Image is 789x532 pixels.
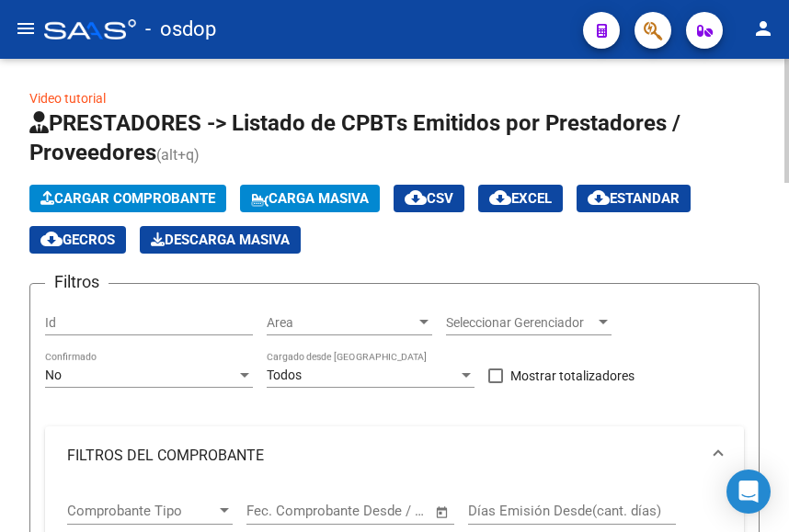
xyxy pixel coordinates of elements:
[432,502,453,523] button: Open calendar
[752,17,774,40] mat-icon: person
[489,187,511,209] mat-icon: cloud_download
[29,110,680,165] span: PRESTADORES -> Listado de CPBTs Emitidos por Prestadores / Proveedores
[140,226,301,254] app-download-masive: Descarga masiva de comprobantes (adjuntos)
[251,190,369,207] span: Carga Masiva
[67,446,700,466] mat-panel-title: FILTROS DEL COMPROBANTE
[151,232,290,248] span: Descarga Masiva
[145,9,216,50] span: - osdop
[29,185,226,212] button: Cargar Comprobante
[29,91,106,106] a: Video tutorial
[405,190,453,207] span: CSV
[446,315,595,331] span: Seleccionar Gerenciador
[29,226,126,254] button: Gecros
[510,365,635,387] span: Mostrar totalizadores
[140,226,301,254] button: Descarga Masiva
[156,146,200,164] span: (alt+q)
[240,185,380,212] button: Carga Masiva
[45,426,744,485] mat-expansion-panel-header: FILTROS DEL COMPROBANTE
[478,185,563,212] button: EXCEL
[246,503,321,519] input: Fecha inicio
[588,187,610,209] mat-icon: cloud_download
[577,185,691,212] button: Estandar
[15,17,37,40] mat-icon: menu
[405,187,427,209] mat-icon: cloud_download
[40,190,215,207] span: Cargar Comprobante
[67,503,216,519] span: Comprobante Tipo
[394,185,464,212] button: CSV
[726,470,771,514] div: Open Intercom Messenger
[267,368,302,382] span: Todos
[588,190,680,207] span: Estandar
[337,503,427,519] input: Fecha fin
[489,190,552,207] span: EXCEL
[40,228,63,250] mat-icon: cloud_download
[45,269,109,295] h3: Filtros
[45,368,62,382] span: No
[267,315,416,331] span: Area
[40,232,115,248] span: Gecros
